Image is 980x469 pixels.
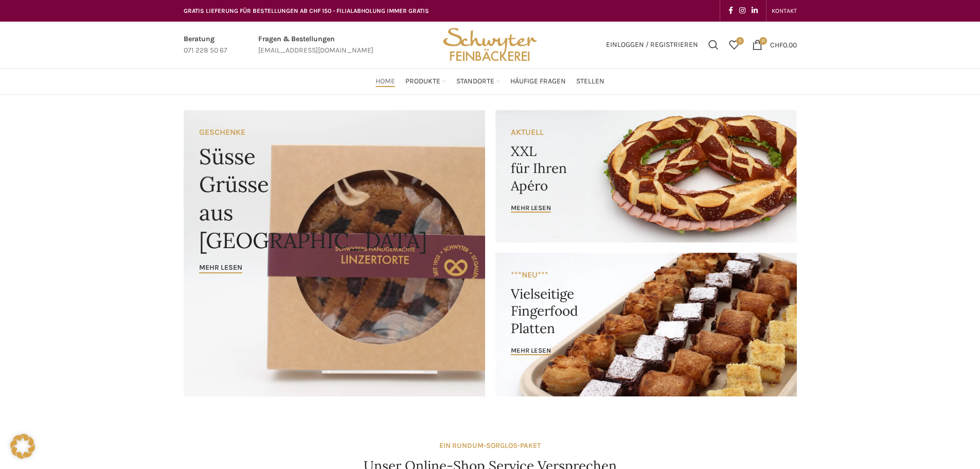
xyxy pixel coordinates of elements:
[258,33,373,57] a: Infobox link
[770,40,783,49] span: CHF
[736,4,749,18] a: Instagram social link
[495,253,797,396] a: Banner link
[439,40,540,48] a: Site logo
[736,37,744,45] span: 0
[747,34,802,55] a: 0 CHF0.00
[703,34,724,55] a: Suchen
[601,34,703,55] a: Einloggen / Registrieren
[606,41,698,48] span: Einloggen / Registrieren
[772,1,797,21] a: KONTAKT
[184,110,485,396] a: Banner link
[456,71,500,92] a: Standorte
[495,110,797,242] a: Banner link
[510,77,566,86] span: Häufige Fragen
[439,22,540,68] img: Bäckerei Schwyter
[770,40,797,49] bdi: 0.00
[724,34,744,55] div: Meine Wunschliste
[724,34,744,55] a: 0
[576,71,604,92] a: Stellen
[456,77,494,86] span: Standorte
[184,7,429,14] span: GRATIS LIEFERUNG FÜR BESTELLUNGEN AB CHF 150 - FILIALABHOLUNG IMMER GRATIS
[759,37,767,45] span: 0
[179,71,802,92] div: Main navigation
[405,77,440,86] span: Produkte
[725,4,736,18] a: Facebook social link
[767,1,802,21] div: Secondary navigation
[772,7,797,14] span: KONTAKT
[749,4,761,18] a: Linkedin social link
[576,77,604,86] span: Stellen
[510,71,566,92] a: Häufige Fragen
[439,441,541,450] strong: EIN RUNDUM-SORGLOS-PAKET
[376,71,395,92] a: Home
[184,33,227,57] a: Infobox link
[405,71,446,92] a: Produkte
[376,77,395,86] span: Home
